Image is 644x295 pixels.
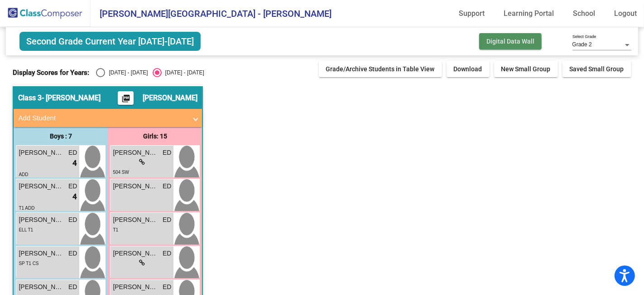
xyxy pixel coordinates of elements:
[19,172,28,177] span: ADD
[120,94,131,107] mat-icon: picture_as_pdf
[42,93,101,103] span: - [PERSON_NAME]
[19,227,33,232] span: ELL T1
[319,61,442,77] button: Grade/Archive Students in Table View
[113,215,158,225] span: [PERSON_NAME]
[562,61,631,77] button: Saved Small Group
[19,182,64,191] span: [PERSON_NAME]
[163,215,171,225] span: ED
[501,65,551,73] span: New Small Group
[68,249,77,258] span: ED
[14,127,108,145] div: Boys : 7
[19,282,64,292] span: [PERSON_NAME]
[68,182,77,191] span: ED
[72,157,77,169] span: 4
[72,191,77,203] span: 4
[113,182,158,191] span: [PERSON_NAME]
[496,6,561,21] a: Learning Portal
[113,170,129,175] span: 504 SW
[326,65,435,73] span: Grade/Archive Students in Table View
[163,282,171,292] span: ED
[607,6,644,21] a: Logout
[113,282,158,292] span: [PERSON_NAME]
[19,206,34,211] span: T1 ADD
[68,148,77,157] span: ED
[566,6,602,21] a: School
[19,215,64,225] span: [PERSON_NAME][GEOGRAPHIC_DATA]
[572,41,592,48] span: Grade 2
[454,65,482,73] span: Download
[118,91,134,105] button: Print Students Details
[163,249,171,258] span: ED
[68,282,77,292] span: ED
[479,33,542,49] button: Digital Data Wall
[105,69,148,77] div: [DATE] - [DATE]
[570,65,624,73] span: Saved Small Group
[494,61,558,77] button: New Small Group
[13,69,89,77] span: Display Scores for Years:
[68,215,77,225] span: ED
[163,148,171,157] span: ED
[113,227,118,232] span: T1
[162,69,204,77] div: [DATE] - [DATE]
[113,249,158,258] span: [PERSON_NAME]
[19,261,38,266] span: SP T1 CS
[19,148,64,157] span: [PERSON_NAME]
[452,6,492,21] a: Support
[486,38,534,45] span: Digital Data Wall
[19,249,64,258] span: [PERSON_NAME]
[163,182,171,191] span: ED
[108,127,202,145] div: Girls: 15
[19,32,201,51] span: Second Grade Current Year [DATE]-[DATE]
[18,93,42,103] span: Class 3
[113,148,158,157] span: [PERSON_NAME]
[143,93,197,103] span: [PERSON_NAME]
[14,109,202,127] mat-expansion-panel-header: Add Student
[447,61,490,77] button: Download
[96,68,204,77] mat-radio-group: Select an option
[18,113,187,123] mat-panel-title: Add Student
[91,6,332,21] span: [PERSON_NAME][GEOGRAPHIC_DATA] - [PERSON_NAME]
